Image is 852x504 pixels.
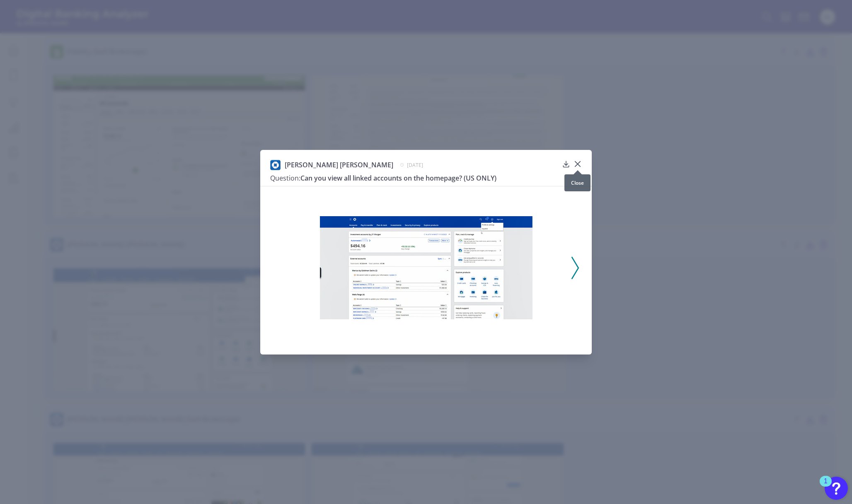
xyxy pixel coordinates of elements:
span: Question: [270,174,300,183]
div: Close [564,174,591,191]
span: [DATE] [407,162,423,169]
button: Open Resource Center, 1 new notification [825,477,848,500]
h3: Can you view all linked accounts on the homepage? (US ONLY) [270,174,559,183]
div: 1 [824,481,828,492]
span: [PERSON_NAME] [PERSON_NAME] [285,160,393,169]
